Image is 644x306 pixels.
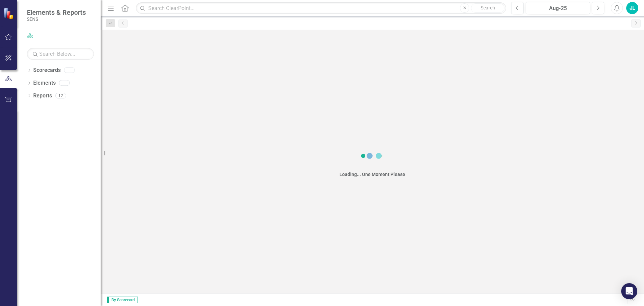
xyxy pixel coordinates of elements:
input: Search ClearPoint... [136,2,506,14]
span: Elements & Reports [27,8,86,16]
small: SENS [27,16,86,22]
button: Search [471,3,504,13]
img: ClearPoint Strategy [3,7,15,19]
div: 12 [55,93,66,98]
button: Aug-25 [526,2,590,14]
a: Elements [33,79,56,87]
a: Scorecards [33,67,61,74]
div: Loading... One Moment Please [339,171,405,178]
span: By Scorecard [107,297,138,303]
button: JL [626,2,638,14]
div: Aug-25 [528,4,588,12]
span: Search [481,5,495,10]
div: Open Intercom Messenger [621,283,637,299]
a: Reports [33,92,52,100]
input: Search Below... [27,48,94,60]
